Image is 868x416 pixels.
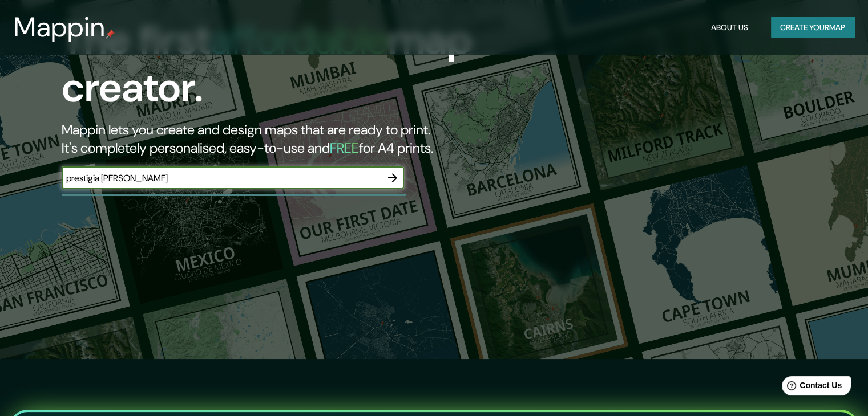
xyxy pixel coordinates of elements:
[14,11,106,43] h3: Mappin
[706,17,753,38] button: About Us
[766,372,855,403] iframe: Help widget launcher
[330,139,359,157] h5: FREE
[62,16,496,121] h1: The first map creator.
[62,121,496,157] h2: Mappin lets you create and design maps that are ready to print. It's completely personalised, eas...
[771,17,854,38] button: Create yourmap
[106,30,115,39] img: mappin-pin
[62,172,381,185] input: Choose your favourite place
